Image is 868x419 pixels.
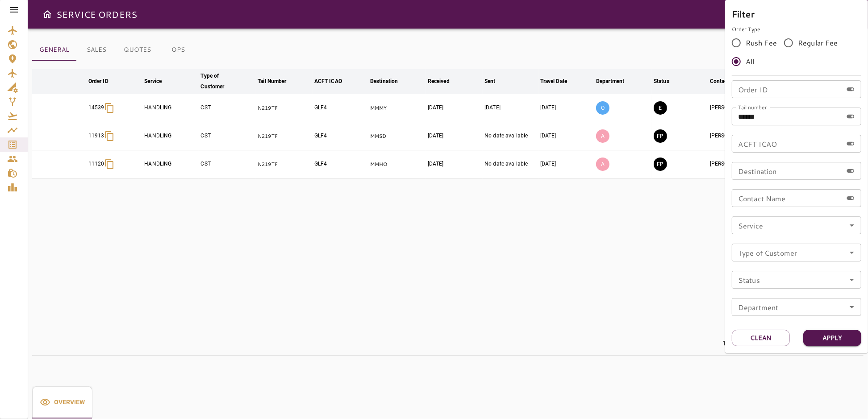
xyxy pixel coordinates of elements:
button: Open [846,274,858,286]
button: Open [846,219,858,232]
span: Regular Fee [798,37,838,48]
p: Order Type [732,25,861,33]
label: Tail number [738,104,767,111]
button: Open [846,246,858,259]
span: All [746,56,754,67]
button: Open [846,301,858,313]
div: rushFeeOrder [732,33,861,71]
span: Rush Fee [746,37,777,48]
h6: Filter [732,7,861,21]
button: Apply [803,330,861,346]
button: Clean [732,330,790,346]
